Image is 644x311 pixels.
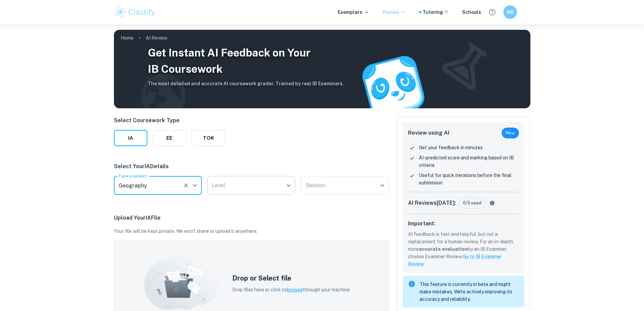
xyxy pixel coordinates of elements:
svg: Currently AI Markings are limited at 5 per day and 50 per month. The limits will increase as we s... [488,200,496,206]
img: AI Review Cover [114,30,530,108]
a: Schools [462,8,481,16]
a: Tutoring [423,8,449,16]
button: EE [153,130,186,146]
p: Your file will be kept private. We won't share or upload it anywhere. [114,227,389,235]
p: AI-predicted score and marking based on IB criteria [419,154,519,169]
div: This feature is currently in beta and might make mistakes. We're actively improving its accuracy ... [420,278,519,306]
img: Clastify logo [114,5,157,19]
h6: Important: [408,220,519,228]
p: Drop files here or click to through your machine [232,286,350,293]
h6: The most detailed and accurate AI coursework grader. Trained by real IB Examiners. [148,80,344,87]
span: 0/5 used [459,200,485,206]
h6: NB [506,8,514,16]
p: Upload Your IA File [114,214,389,222]
h6: AI Reviews [DATE] : [408,199,456,207]
p: AI feedback is fast and helpful, but not a replacement for a human review. For an in-depth, more ... [408,230,519,268]
span: browse [287,287,303,292]
button: NB [503,5,517,19]
b: accurate evaluation [419,246,468,252]
h5: Drop or Select file [232,273,350,283]
button: IA [114,130,147,146]
p: Review [383,8,406,16]
label: Type a subject [119,173,147,179]
p: Select Your IA Details [114,162,389,171]
p: Exemplars [338,8,369,16]
p: Select Coursework Type [114,116,225,125]
button: Clear [181,181,191,190]
button: Open [190,181,199,190]
p: Useful for quick iterations before the final submission [419,172,519,186]
p: Get your feedback in minutes [419,144,483,151]
button: Help and Feedback [486,6,498,18]
span: New [502,130,519,136]
h6: Review using AI [408,129,449,137]
p: AI Review [146,34,167,42]
h3: Get Instant AI Feedback on Your IB Coursework [148,45,344,77]
button: TOK [192,130,225,146]
a: Home [121,33,134,43]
